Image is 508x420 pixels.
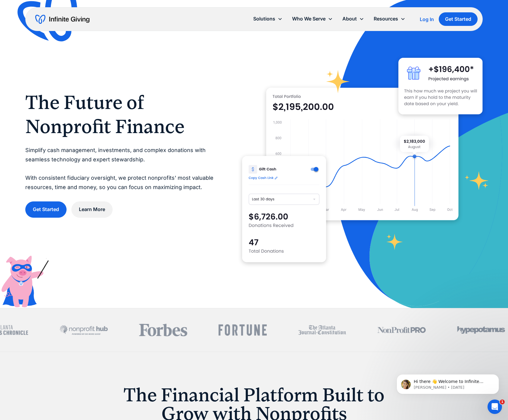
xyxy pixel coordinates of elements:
[266,88,459,221] img: nonprofit donation platform
[35,14,89,24] a: home
[71,201,113,217] a: Learn More
[25,201,67,217] a: Get Started
[248,12,287,25] div: Solutions
[292,15,326,23] div: Who We Serve
[488,400,502,414] iframe: Intercom live chat
[420,16,434,23] a: Log In
[287,12,338,25] div: Who We Serve
[338,12,369,25] div: About
[374,15,398,23] div: Resources
[465,171,489,190] img: fundraising star
[253,15,275,23] div: Solutions
[388,362,508,404] iframe: Intercom notifications message
[439,12,478,26] a: Get Started
[25,146,218,192] p: Simplify cash management, investments, and complex donations with seamless technology and expert ...
[25,90,218,138] h1: The Future of Nonprofit Finance
[242,156,326,262] img: donation software for nonprofits
[342,15,357,23] div: About
[500,400,505,404] span: 1
[369,12,410,25] div: Resources
[420,17,434,22] div: Log In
